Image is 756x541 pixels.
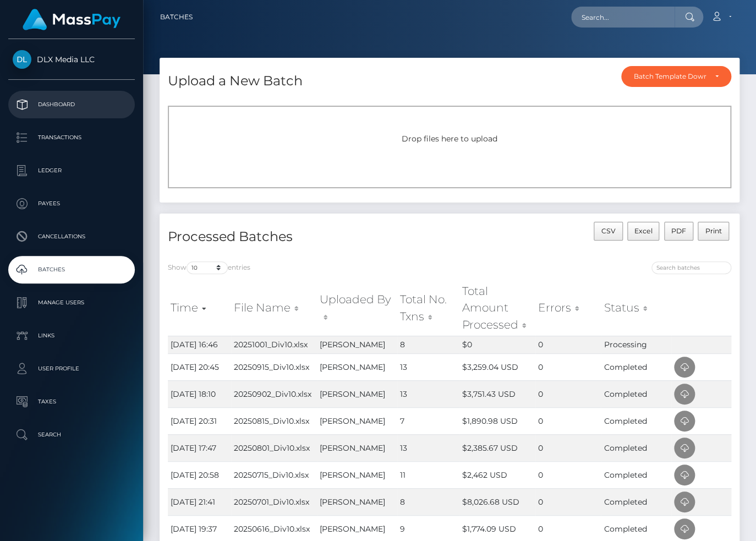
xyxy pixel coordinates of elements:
td: Completed [601,353,671,380]
img: MassPay Logo [23,9,120,30]
p: Payees [13,195,130,212]
td: [DATE] 20:45 [168,353,231,380]
a: Ledger [8,157,135,184]
td: $2,462 USD [459,461,535,488]
p: Cancellations [13,228,130,245]
span: CSV [601,227,615,235]
td: 0 [535,380,601,407]
td: [DATE] 20:31 [168,407,231,434]
p: Search [13,427,130,443]
a: Manage Users [8,289,135,316]
td: 20250701_Div10.xlsx [231,488,317,515]
td: 20250801_Div10.xlsx [231,434,317,461]
span: Print [705,227,722,235]
p: Ledger [13,162,130,179]
button: PDF [664,222,694,241]
select: Showentries [187,261,228,274]
td: [DATE] 16:46 [168,336,231,353]
td: $2,385.67 USD [459,434,535,461]
a: Cancellations [8,223,135,250]
a: User Profile [8,355,135,382]
td: Completed [601,380,671,407]
td: [PERSON_NAME] [317,380,397,407]
th: File Name: activate to sort column ascending [231,280,317,336]
p: Transactions [13,129,130,146]
p: User Profile [13,360,130,377]
td: 20250715_Div10.xlsx [231,461,317,488]
td: [PERSON_NAME] [317,407,397,434]
a: Dashboard [8,91,135,118]
th: Uploaded By: activate to sort column ascending [317,280,397,336]
a: Payees [8,190,135,217]
td: [PERSON_NAME] [317,461,397,488]
td: 20250902_Div10.xlsx [231,380,317,407]
p: Manage Users [13,294,130,311]
th: Time: activate to sort column ascending [168,280,231,336]
td: 13 [397,353,459,380]
button: Batch Template Download [621,66,731,87]
td: 20250815_Div10.xlsx [231,407,317,434]
td: $3,259.04 USD [459,353,535,380]
td: Completed [601,434,671,461]
td: [DATE] 21:41 [168,488,231,515]
td: Processing [601,336,671,353]
td: [DATE] 20:58 [168,461,231,488]
td: Completed [601,407,671,434]
a: Search [8,421,135,449]
button: CSV [594,222,623,241]
td: Completed [601,461,671,488]
td: 20250915_Div10.xlsx [231,353,317,380]
td: $3,751.43 USD [459,380,535,407]
p: Batches [13,261,130,278]
button: Print [698,222,729,241]
td: 13 [397,380,459,407]
a: Transactions [8,124,135,151]
td: 0 [535,434,601,461]
td: $0 [459,336,535,353]
td: 0 [535,336,601,353]
td: [DATE] 18:10 [168,380,231,407]
a: Taxes [8,388,135,416]
td: 20251001_Div10.xlsx [231,336,317,353]
td: [PERSON_NAME] [317,488,397,515]
a: Batches [8,256,135,283]
p: Taxes [13,394,130,410]
input: Search batches [651,261,731,274]
img: DLX Media LLC [13,50,31,69]
th: Errors: activate to sort column ascending [535,280,601,336]
div: Batch Template Download [634,72,706,81]
button: Excel [627,222,660,241]
h4: Processed Batches [168,227,441,247]
td: 0 [535,461,601,488]
td: 8 [397,336,459,353]
a: Batches [160,6,193,29]
td: 8 [397,488,459,515]
a: Links [8,322,135,349]
th: Total No. Txns: activate to sort column ascending [397,280,459,336]
th: Total Amount Processed: activate to sort column ascending [459,280,535,336]
h4: Upload a New Batch [168,72,303,91]
span: PDF [671,227,686,235]
span: DLX Media LLC [8,54,135,64]
td: 0 [535,353,601,380]
td: Completed [601,488,671,515]
td: $1,890.98 USD [459,407,535,434]
td: [PERSON_NAME] [317,336,397,353]
td: [DATE] 17:47 [168,434,231,461]
span: Drop files here to upload [402,134,497,144]
p: Dashboard [13,96,130,113]
td: $8,026.68 USD [459,488,535,515]
p: Links [13,327,130,344]
td: 11 [397,461,459,488]
td: 0 [535,407,601,434]
label: Show entries [168,261,250,274]
td: 0 [535,488,601,515]
td: 7 [397,407,459,434]
input: Search... [571,7,675,28]
th: Status: activate to sort column ascending [601,280,671,336]
td: [PERSON_NAME] [317,434,397,461]
td: 13 [397,434,459,461]
td: [PERSON_NAME] [317,353,397,380]
span: Excel [634,227,652,235]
